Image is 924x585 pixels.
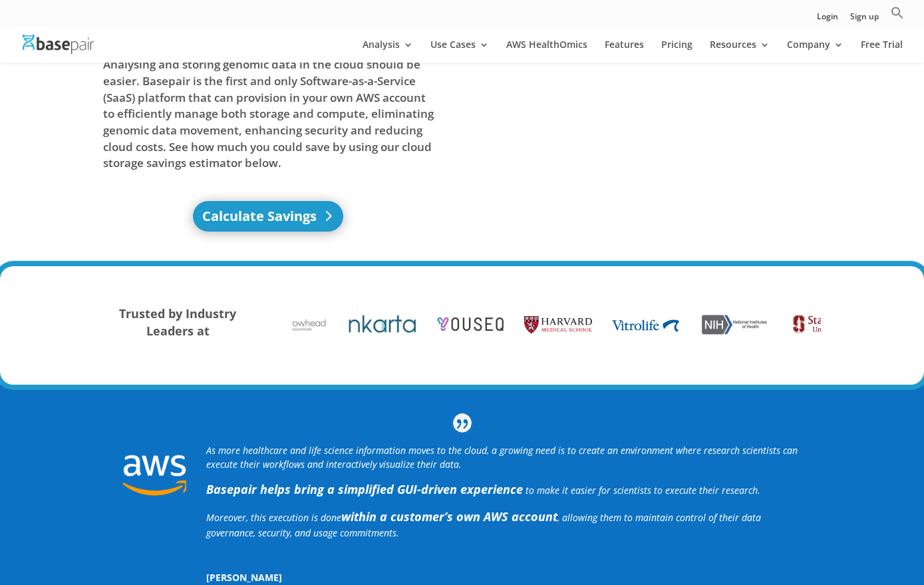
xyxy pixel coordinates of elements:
[817,13,838,27] a: Login
[103,57,434,171] span: Analysing and storing genomic data in the cloud should be easier. Basepair is the first and only ...
[206,481,523,497] strong: Basepair helps bring a simplified GUI-driven experience
[861,40,903,63] a: Free Trial
[430,40,489,63] a: Use Cases
[341,508,557,524] b: within a customer’s own AWS account
[661,40,693,63] a: Pricing
[605,40,644,63] a: Features
[119,305,236,339] strong: Trusted by Industry Leaders at
[472,26,804,212] iframe: Basepair - NGS Analysis Simplified
[710,40,770,63] a: Resources
[891,6,904,27] a: Search Icon Link
[363,40,413,63] a: Analysis
[787,40,844,63] a: Company
[193,201,343,232] a: Calculate Savings
[23,35,94,54] img: Basepair
[526,484,760,496] span: to make it easier for scientists to execute their research.
[891,6,904,19] svg: Search
[506,40,587,63] a: AWS HealthOmics
[206,444,798,471] i: As more healthcare and life science information moves to the cloud, a growing need is to create a...
[206,511,761,539] span: Moreover, this execution is done , allowing them to maintain control of their data governance, se...
[850,13,879,27] a: Sign up
[206,570,802,584] span: [PERSON_NAME]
